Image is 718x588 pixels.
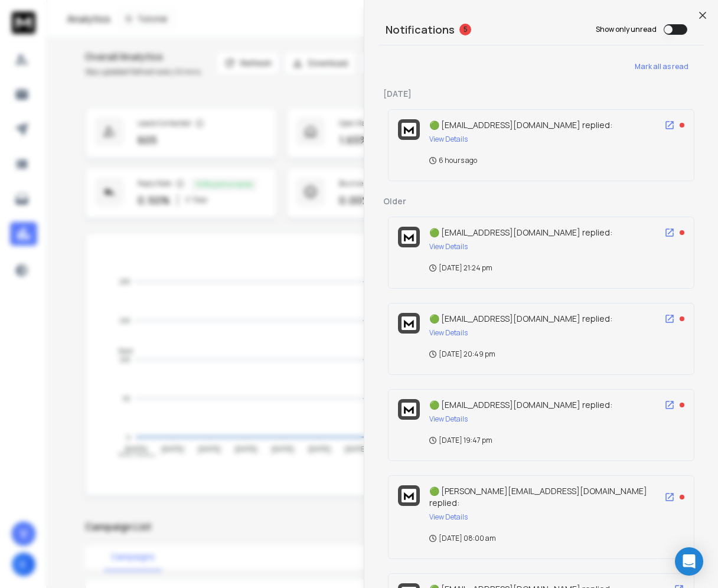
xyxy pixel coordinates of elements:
img: logo [402,230,416,244]
div: Open Intercom Messenger [675,547,703,576]
span: 🟢 [EMAIL_ADDRESS][DOMAIN_NAME] replied: [429,119,612,130]
img: logo [402,489,416,502]
p: [DATE] 19:47 pm [429,436,492,445]
p: [DATE] [383,88,699,100]
span: 🟢 [EMAIL_ADDRESS][DOMAIN_NAME] replied: [429,227,612,238]
span: 🟢 [EMAIL_ADDRESS][DOMAIN_NAME] replied: [429,399,612,410]
button: View Details [429,414,468,424]
button: View Details [429,512,468,522]
p: 6 hours ago [429,156,477,165]
p: [DATE] 20:49 pm [429,349,495,359]
span: 5 [459,24,471,35]
img: logo [402,123,416,136]
button: View Details [429,242,468,251]
button: View Details [429,135,468,144]
p: Older [383,195,699,207]
span: 🟢 [PERSON_NAME][EMAIL_ADDRESS][DOMAIN_NAME] replied: [429,485,647,508]
span: Mark all as read [635,62,688,71]
button: Mark all as read [619,55,704,79]
img: logo [402,316,416,330]
h3: Notifications [386,21,455,38]
button: View Details [429,328,468,338]
img: logo [402,403,416,416]
label: Show only unread [596,25,657,34]
p: [DATE] 21:24 pm [429,263,492,273]
p: [DATE] 08:00 am [429,534,496,543]
span: 🟢 [EMAIL_ADDRESS][DOMAIN_NAME] replied: [429,313,612,324]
